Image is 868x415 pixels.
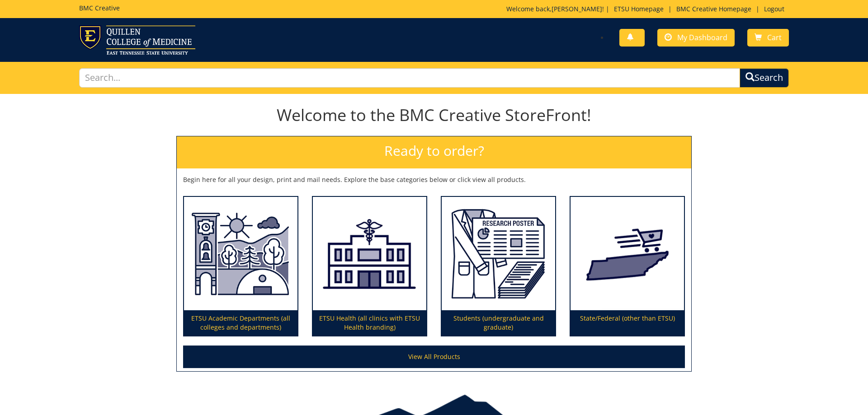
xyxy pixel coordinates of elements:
h2: Ready to order? [177,136,691,168]
p: ETSU Health (all clinics with ETSU Health branding) [313,310,426,336]
a: State/Federal (other than ETSU) [571,197,684,336]
p: Students (undergraduate and graduate) [442,310,555,336]
a: My Dashboard [657,29,735,47]
span: My Dashboard [677,33,727,42]
a: ETSU Homepage [609,5,668,13]
img: ETSU logo [79,25,195,55]
a: ETSU Academic Departments (all colleges and departments) [184,197,297,336]
img: ETSU Health (all clinics with ETSU Health branding) [313,197,426,311]
h1: Welcome to the BMC Creative StoreFront! [176,106,692,124]
a: ETSU Health (all clinics with ETSU Health branding) [313,197,426,336]
img: Students (undergraduate and graduate) [442,197,555,311]
p: ETSU Academic Departments (all colleges and departments) [184,310,297,336]
a: View All Products [183,345,685,368]
p: State/Federal (other than ETSU) [571,310,684,336]
img: ETSU Academic Departments (all colleges and departments) [184,197,297,311]
a: Students (undergraduate and graduate) [442,197,555,336]
button: Search [740,68,789,88]
a: [PERSON_NAME] [552,5,602,13]
p: Begin here for all your design, print and mail needs. Explore the base categories below or click ... [183,175,685,184]
a: BMC Creative Homepage [672,5,756,13]
input: Search... [79,68,740,88]
a: Logout [759,5,789,13]
span: Cart [767,33,782,42]
img: State/Federal (other than ETSU) [571,197,684,311]
a: Cart [747,29,789,47]
p: Welcome back, ! | | | [506,5,789,14]
h5: BMC Creative [79,5,120,11]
